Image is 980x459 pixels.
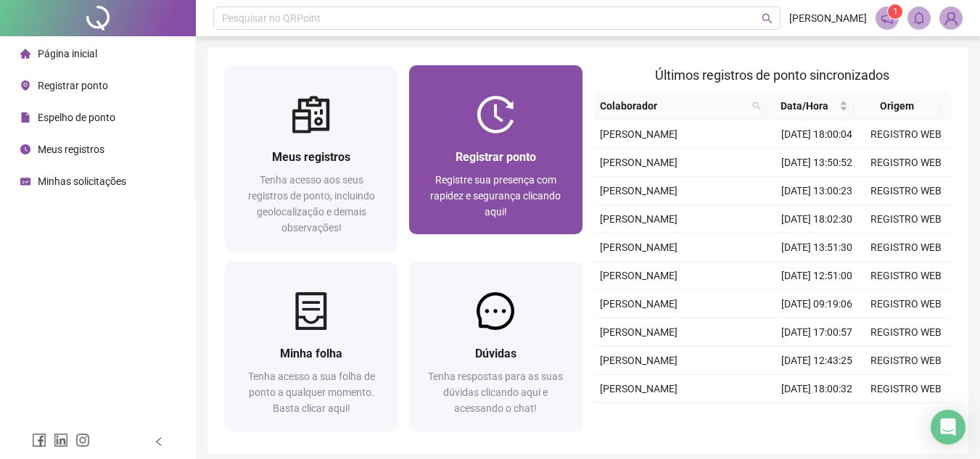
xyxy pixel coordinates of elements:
span: [PERSON_NAME] [600,355,678,366]
td: [DATE] 09:19:06 [773,290,862,318]
span: Registre sua presença com rapidez e segurança clicando aqui! [430,174,561,218]
span: [PERSON_NAME] [600,298,678,310]
span: Página inicial [38,48,97,59]
td: REGISTRO WEB [862,205,951,233]
a: Registrar pontoRegistre sua presença com rapidez e segurança clicando aqui! [409,65,582,234]
td: REGISTRO WEB [862,262,951,290]
span: file [20,112,30,123]
span: Minha folha [280,347,342,360]
td: [DATE] 13:50:52 [773,149,862,177]
td: [DATE] 13:00:23 [773,177,862,205]
td: [DATE] 18:00:04 [773,120,862,149]
span: facebook [32,433,46,447]
td: REGISTRO WEB [862,120,951,149]
td: [DATE] 17:00:57 [773,318,862,347]
td: REGISTRO WEB [862,318,951,347]
span: clock-circle [20,144,30,154]
span: search [762,13,773,24]
div: Open Intercom Messenger [931,410,965,444]
th: Data/Hora [767,92,853,120]
span: Tenha respostas para as suas dúvidas clicando aqui e acessando o chat! [428,371,563,414]
span: Tenha acesso aos seus registros de ponto, incluindo geolocalização e demais observações! [248,174,375,233]
span: [PERSON_NAME] [600,383,678,394]
td: [DATE] 12:43:25 [773,347,862,375]
span: [PERSON_NAME] [600,326,678,338]
span: search [752,102,761,110]
td: [DATE] 12:51:00 [773,262,862,290]
span: notification [881,12,894,25]
a: Minha folhaTenha acesso a sua folha de ponto a qualquer momento. Basta clicar aqui! [225,262,398,431]
sup: 1 [888,4,902,19]
span: [PERSON_NAME] [600,157,678,168]
span: schedule [20,176,30,186]
td: REGISTRO WEB [862,347,951,375]
td: [DATE] 13:55:15 [773,403,862,431]
span: Últimos registros de ponto sincronizados [655,67,889,83]
span: [PERSON_NAME] [600,128,678,140]
span: instagram [75,433,90,447]
td: REGISTRO WEB [862,177,951,205]
span: [PERSON_NAME] [789,10,867,26]
span: Dúvidas [475,347,516,360]
span: home [20,49,30,59]
span: bell [913,12,926,25]
span: Minhas solicitações [38,175,126,187]
span: linkedin [54,433,68,447]
td: [DATE] 13:51:30 [773,233,862,262]
span: Registrar ponto [38,80,108,91]
span: Colaborador [600,98,747,114]
td: [DATE] 18:00:32 [773,375,862,403]
img: 89418 [940,7,962,29]
span: search [749,95,764,117]
span: [PERSON_NAME] [600,270,678,281]
a: DúvidasTenha respostas para as suas dúvidas clicando aqui e acessando o chat! [409,262,582,431]
td: REGISTRO WEB [862,233,951,262]
span: Registrar ponto [456,150,536,164]
span: [PERSON_NAME] [600,241,678,253]
span: left [154,437,164,447]
span: Data/Hora [773,98,836,114]
span: Espelho de ponto [38,112,115,123]
span: Meus registros [38,144,104,155]
a: Meus registrosTenha acesso aos seus registros de ponto, incluindo geolocalização e demais observa... [225,65,398,250]
td: [DATE] 18:02:30 [773,205,862,233]
span: Meus registros [272,150,350,164]
span: environment [20,80,30,91]
td: REGISTRO WEB [862,290,951,318]
span: [PERSON_NAME] [600,185,678,197]
th: Origem [854,92,940,120]
td: REGISTRO WEB [862,375,951,403]
td: REGISTRO WEB [862,149,951,177]
span: [PERSON_NAME] [600,213,678,225]
span: 1 [893,7,898,17]
span: Tenha acesso a sua folha de ponto a qualquer momento. Basta clicar aqui! [248,371,375,414]
td: REGISTRO WEB [862,403,951,431]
